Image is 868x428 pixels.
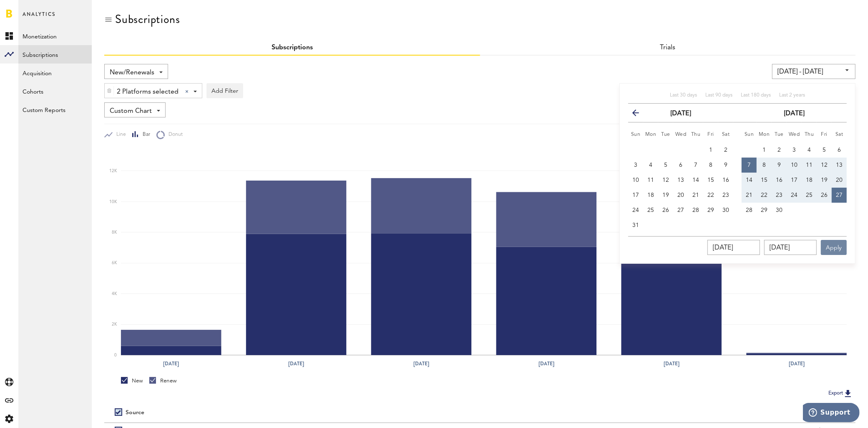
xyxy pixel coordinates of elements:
[703,203,718,218] button: 29
[817,143,832,158] button: 5
[673,203,688,218] button: 27
[206,83,243,98] button: Add Filter
[793,147,796,153] span: 3
[707,177,714,183] span: 15
[724,147,727,153] span: 2
[772,173,787,188] button: 16
[707,240,760,255] input: __/__/____
[110,104,152,118] span: Custom Chart
[112,323,117,327] text: 2K
[722,177,729,183] span: 16
[709,162,712,168] span: 8
[18,45,92,64] a: Subscriptions
[673,188,688,203] button: 20
[722,192,729,198] span: 23
[688,158,703,173] button: 7
[121,377,143,385] div: New
[163,360,179,367] text: [DATE]
[112,230,117,234] text: 8K
[23,9,55,27] span: Analytics
[775,132,784,137] small: Tuesday
[109,200,117,204] text: 10K
[817,173,832,188] button: 19
[112,261,117,265] text: 6K
[632,177,639,183] span: 10
[692,177,699,183] span: 14
[647,192,654,198] span: 18
[288,360,304,367] text: [DATE]
[722,207,729,213] span: 30
[658,158,673,173] button: 5
[661,132,670,137] small: Tuesday
[791,177,798,183] span: 17
[658,173,673,188] button: 12
[692,207,699,213] span: 28
[789,132,800,137] small: Wednesday
[791,162,798,168] span: 10
[628,173,643,188] button: 10
[787,158,802,173] button: 10
[784,110,805,117] strong: [DATE]
[703,158,718,173] button: 8
[772,143,787,158] button: 2
[761,177,767,183] span: 15
[742,203,757,218] button: 28
[660,44,675,51] a: Trials
[165,131,183,138] span: Donut
[688,203,703,218] button: 28
[803,403,860,424] iframe: Opens a widget where you can find more information
[105,84,114,98] div: Delete
[776,207,782,213] span: 30
[835,132,843,137] small: Saturday
[538,360,554,367] text: [DATE]
[707,132,714,137] small: Friday
[787,188,802,203] button: 24
[688,173,703,188] button: 14
[628,158,643,173] button: 3
[628,188,643,203] button: 17
[759,132,770,137] small: Monday
[746,177,752,183] span: 14
[806,177,813,183] span: 18
[772,188,787,203] button: 23
[821,162,828,168] span: 12
[643,158,658,173] button: 4
[628,218,643,233] button: 31
[762,147,766,153] span: 1
[747,162,751,168] span: 7
[761,207,767,213] span: 29
[115,13,180,26] div: Subscriptions
[742,188,757,203] button: 21
[643,188,658,203] button: 18
[647,207,654,213] span: 25
[643,203,658,218] button: 25
[692,192,699,198] span: 21
[647,177,654,183] span: 11
[631,132,641,137] small: Sunday
[126,409,144,416] div: Source
[632,192,639,198] span: 17
[724,162,727,168] span: 9
[776,192,782,198] span: 23
[110,66,154,80] span: New/Renewals
[802,173,817,188] button: 18
[705,93,732,98] span: Last 90 days
[649,162,652,168] span: 4
[632,207,639,213] span: 24
[742,173,757,188] button: 14
[757,158,772,173] button: 8
[703,143,718,158] button: 1
[757,173,772,188] button: 15
[645,132,657,137] small: Monday
[832,158,847,173] button: 13
[764,240,817,255] input: __/__/____
[18,64,92,82] a: Acquisition
[677,207,684,213] span: 27
[718,143,733,158] button: 2
[149,377,177,385] div: Renew
[779,93,805,98] span: Last 2 years
[776,177,782,183] span: 16
[703,188,718,203] button: 22
[757,188,772,203] button: 22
